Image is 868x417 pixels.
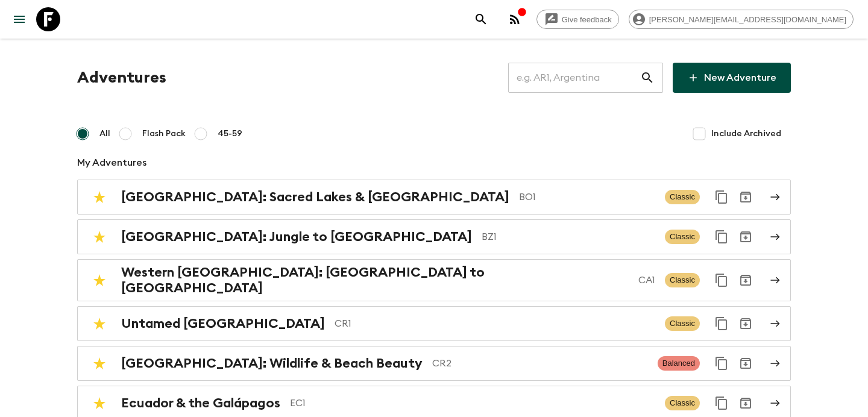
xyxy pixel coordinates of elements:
span: Flash Pack [142,128,186,140]
span: [PERSON_NAME][EMAIL_ADDRESS][DOMAIN_NAME] [643,15,853,24]
p: BZ1 [482,230,655,244]
h1: Adventures [77,66,166,90]
button: Duplicate for 45-59 [709,391,734,415]
button: Archive [734,268,758,292]
a: [GEOGRAPHIC_DATA]: Jungle to [GEOGRAPHIC_DATA]BZ1ClassicDuplicate for 45-59Archive [77,219,791,254]
button: Duplicate for 45-59 [709,268,734,292]
h2: Western [GEOGRAPHIC_DATA]: [GEOGRAPHIC_DATA] to [GEOGRAPHIC_DATA] [121,265,629,296]
p: CR2 [432,356,648,371]
h2: Untamed [GEOGRAPHIC_DATA] [121,316,325,331]
p: CA1 [638,273,655,287]
p: CR1 [335,316,655,331]
button: Duplicate for 45-59 [709,351,734,375]
input: e.g. AR1, Argentina [508,61,640,95]
span: Give feedback [555,15,618,24]
button: Archive [734,225,758,249]
button: Duplicate for 45-59 [709,185,734,209]
button: Archive [734,312,758,336]
p: My Adventures [77,155,791,170]
span: Classic [665,316,700,331]
button: Duplicate for 45-59 [709,225,734,249]
span: Classic [665,396,700,410]
span: Classic [665,273,700,287]
button: Archive [734,185,758,209]
a: New Adventure [673,63,791,93]
a: Give feedback [536,10,619,29]
a: [GEOGRAPHIC_DATA]: Sacred Lakes & [GEOGRAPHIC_DATA]BO1ClassicDuplicate for 45-59Archive [77,180,791,215]
button: Archive [734,351,758,375]
a: Untamed [GEOGRAPHIC_DATA]CR1ClassicDuplicate for 45-59Archive [77,306,791,341]
h2: Ecuador & the Galápagos [121,395,280,411]
span: Classic [665,190,700,204]
button: menu [7,7,31,31]
span: 45-59 [218,128,242,140]
button: Archive [734,391,758,415]
h2: [GEOGRAPHIC_DATA]: Wildlife & Beach Beauty [121,356,423,371]
a: Western [GEOGRAPHIC_DATA]: [GEOGRAPHIC_DATA] to [GEOGRAPHIC_DATA]CA1ClassicDuplicate for 45-59Arc... [77,259,791,301]
button: Duplicate for 45-59 [709,312,734,336]
span: Include Archived [711,128,781,140]
h2: [GEOGRAPHIC_DATA]: Jungle to [GEOGRAPHIC_DATA] [121,229,472,245]
button: search adventures [469,7,493,31]
div: [PERSON_NAME][EMAIL_ADDRESS][DOMAIN_NAME] [629,10,854,29]
span: Classic [665,230,700,244]
p: EC1 [290,396,655,410]
a: [GEOGRAPHIC_DATA]: Wildlife & Beach BeautyCR2BalancedDuplicate for 45-59Archive [77,346,791,381]
h2: [GEOGRAPHIC_DATA]: Sacred Lakes & [GEOGRAPHIC_DATA] [121,189,509,205]
span: Balanced [658,356,700,371]
span: All [99,128,110,140]
p: BO1 [519,190,655,204]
